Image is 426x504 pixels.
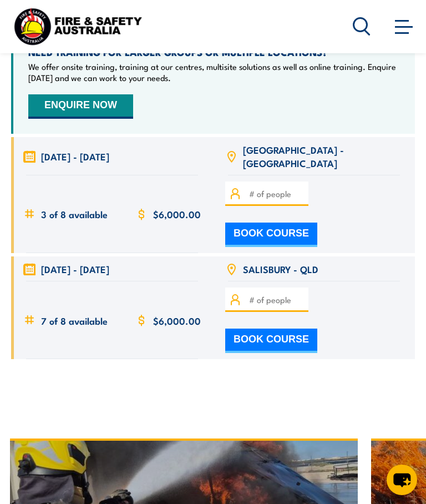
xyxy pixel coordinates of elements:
p: We offer onsite training, training at our centres, multisite solutions as well as online training... [28,61,400,83]
input: # of people [249,294,305,306]
span: [DATE] - [DATE] [41,150,109,163]
span: [GEOGRAPHIC_DATA] - [GEOGRAPHIC_DATA] [243,143,403,169]
span: 7 of 8 available [41,314,108,327]
button: chat-button [387,465,417,495]
button: ENQUIRE NOW [28,94,133,119]
span: 3 of 8 available [41,208,108,220]
h4: NEED TRAINING FOR LARGER GROUPS OR MULTIPLE LOCATIONS? [28,46,400,58]
button: BOOK COURSE [225,329,317,353]
span: SALISBURY - QLD [243,263,318,275]
input: # of people [249,188,305,200]
button: BOOK COURSE [225,223,317,247]
span: [DATE] - [DATE] [41,263,109,275]
span: $6,000.00 [153,314,201,327]
span: $6,000.00 [153,208,201,220]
